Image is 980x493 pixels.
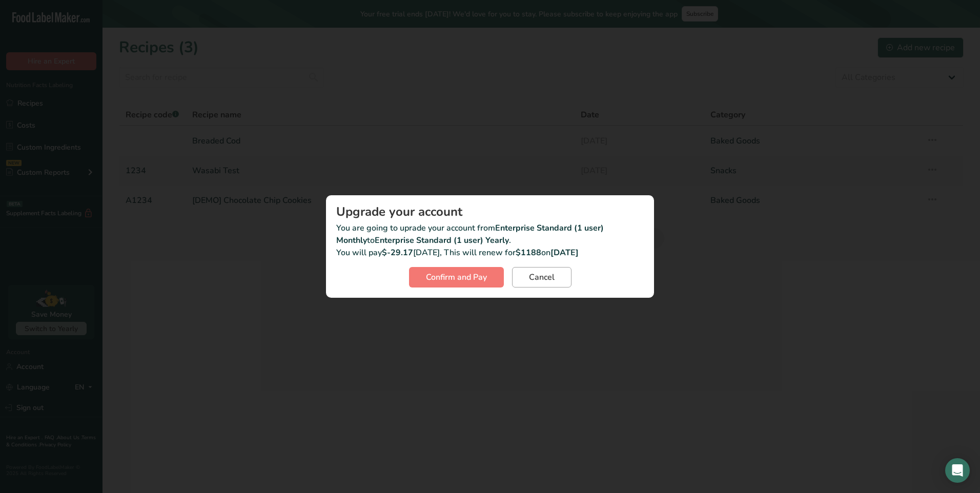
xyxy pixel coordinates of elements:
b: $1188 [516,247,541,258]
p: You are going to uprade your account from to . You will pay [DATE], This will renew for on [336,222,644,259]
span: Confirm and Pay [426,271,487,283]
b: $-29.17 [382,247,413,258]
b: [DATE] [550,247,579,258]
button: Cancel [512,267,571,287]
b: Enterprise Standard (1 user) Yearly [375,235,509,246]
span: Cancel [529,271,555,283]
div: Open Intercom Messenger [945,458,970,483]
button: Confirm and Pay [409,267,504,287]
div: Upgrade your account [336,206,644,218]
